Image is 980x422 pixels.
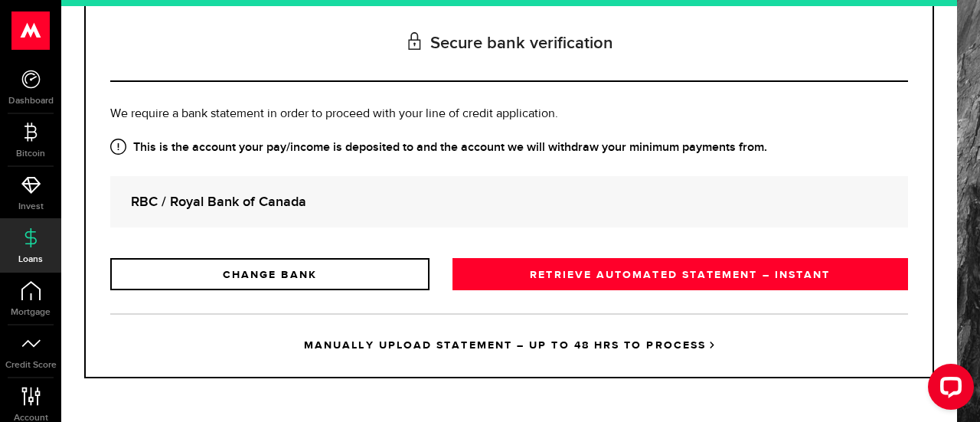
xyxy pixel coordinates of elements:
span: We require a bank statement in order to proceed with your line of credit application. [110,108,558,120]
h3: Secure bank verification [110,6,908,82]
a: RETRIEVE AUTOMATED STATEMENT – INSTANT [452,258,908,290]
iframe: LiveChat chat widget [916,358,980,422]
a: CHANGE BANK [110,258,430,290]
strong: RBC / Royal Bank of Canada [131,191,887,212]
strong: This is the account your pay/income is deposited to and the account we will withdraw your minimum... [110,139,908,157]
